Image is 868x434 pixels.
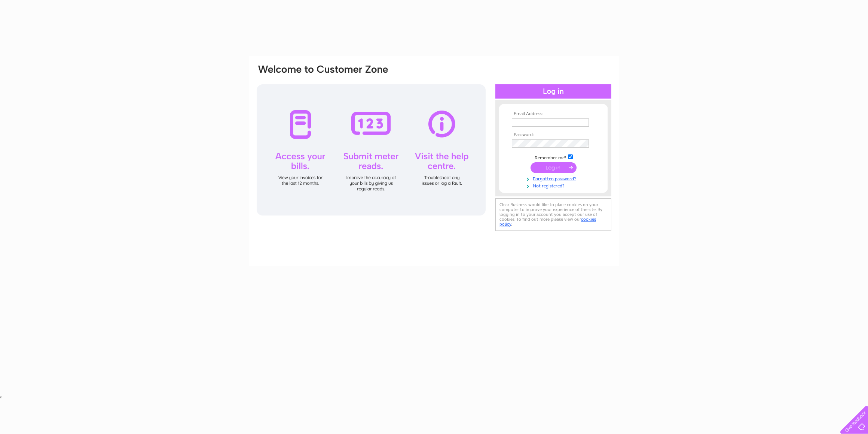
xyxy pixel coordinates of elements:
[531,162,577,173] input: Submit
[510,132,597,138] th: Password:
[499,217,596,227] a: cookies policy
[512,175,597,182] a: Forgotten password?
[510,111,597,117] th: Email Address:
[512,182,597,189] a: Not registered?
[495,198,611,231] div: Clear Business would like to place cookies on your computer to improve your experience of the sit...
[510,153,597,161] td: Remember me?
